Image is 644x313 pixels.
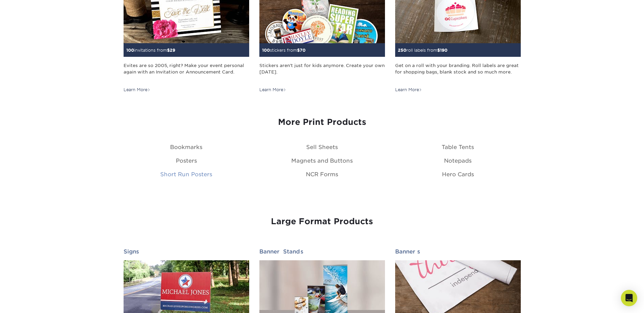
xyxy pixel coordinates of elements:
[442,171,474,178] a: Hero Cards
[176,158,197,164] a: Posters
[126,48,134,53] span: 100
[259,248,385,255] h2: Banner Stands
[262,48,306,53] small: stickers from
[306,144,338,150] a: Sell Sheets
[124,62,249,82] div: Evites are so 2005, right? Make your event personal again with an Invitation or Announcement Card.
[124,248,249,255] h2: Signs
[124,117,521,127] h3: More Print Products
[160,171,212,178] a: Short Run Posters
[444,158,472,164] a: Notepads
[170,48,175,53] span: 29
[124,87,150,93] div: Learn More
[437,48,440,53] span: $
[440,48,447,53] span: 190
[262,48,270,53] span: 100
[170,144,202,150] a: Bookmarks
[395,87,422,93] div: Learn More
[395,62,521,82] div: Get on a roll with your branding. Roll labels are great for shopping bags, blank stock and so muc...
[167,48,170,53] span: $
[297,48,300,53] span: $
[398,48,406,53] span: 250
[259,87,286,93] div: Learn More
[291,158,353,164] a: Magnets and Buttons
[398,48,447,53] small: roll labels from
[300,48,306,53] span: 70
[442,144,474,150] a: Table Tents
[259,62,385,82] div: Stickers aren't just for kids anymore. Create your own [DATE].
[126,48,175,53] small: invitations from
[124,217,521,227] h3: Large Format Products
[306,171,338,178] a: NCR Forms
[395,248,521,255] h2: Banners
[621,290,637,306] div: Open Intercom Messenger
